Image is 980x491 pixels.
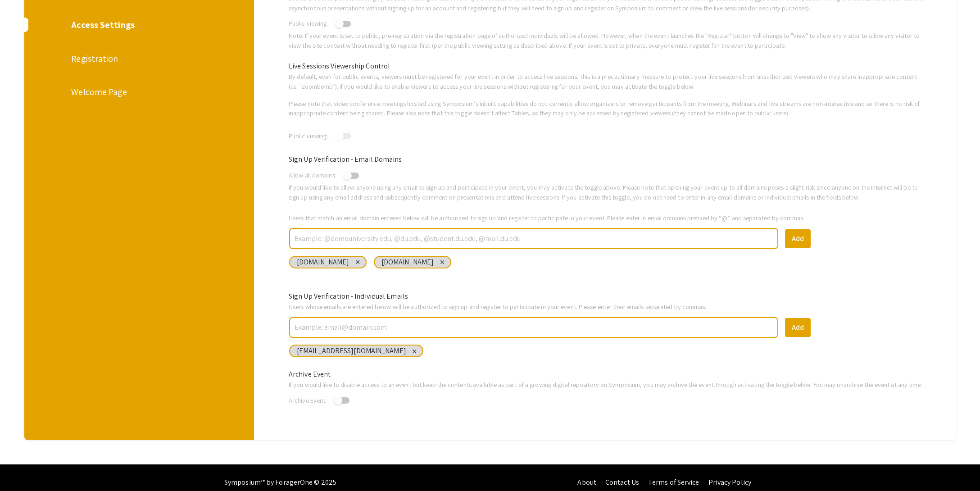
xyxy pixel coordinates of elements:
span: Public viewing: [289,132,328,140]
span: done [620,10,641,32]
div: Live Sessions Viewership Control [282,61,934,72]
span: Allow all domains: [289,171,336,179]
a: Contact Us [605,477,639,487]
div: Sign Up Verification - Email Domains [282,154,934,165]
div: Sign Up Verification - Individual Emails [282,291,934,302]
div: Archive Event [282,369,934,380]
span: [DOMAIN_NAME] [381,257,434,267]
div: Users that match an email domain entered below will be authorized to sign up and register to part... [282,213,934,223]
span: [DOMAIN_NAME] [297,257,349,267]
input: Example: email@domain.com [294,320,774,336]
button: Add [785,318,811,337]
p: Please note that video conference meetings hosted using Symposium’s inbuilt capabilities do not c... [289,99,927,118]
iframe: Chat [7,450,38,484]
p: Note: If your event is set to public, pre-registration via the registration page of authorized in... [289,31,927,50]
div: close [411,348,417,354]
span: done [620,162,641,183]
span: close [434,257,450,267]
div: Welcome Page [71,85,206,99]
span: done [617,386,638,408]
div: If you would like to disable access to an event but keep the contents available as part of a grow... [282,380,934,390]
div: Registration [71,52,206,65]
div: close [354,259,361,265]
span: done [460,250,481,272]
a: Terms of Service [648,477,699,487]
div: close [439,259,445,265]
span: close [349,257,366,267]
span: Archive Event: [289,396,327,405]
span: Public viewing: [289,19,328,27]
p: By default, even for public events, viewers must be registered for your event in order to access ... [289,72,927,91]
span: [EMAIL_ADDRESS][DOMAIN_NAME] [297,346,406,355]
div: If you would like to allow anyone using any email to sign up and participate in your event, you m... [282,182,934,202]
a: Privacy Policy [708,477,751,487]
span: close [406,346,423,355]
a: About [577,477,596,487]
input: Example: @demouniversity.edu, @du.edu, @student.du.edu, @mail.du.edu [294,231,774,246]
div: Access Settings [71,18,206,32]
span: done [620,122,641,144]
div: Users whose emails are entered below will be authorized to sign up and register to participate in... [282,302,934,312]
button: Add [785,229,811,248]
